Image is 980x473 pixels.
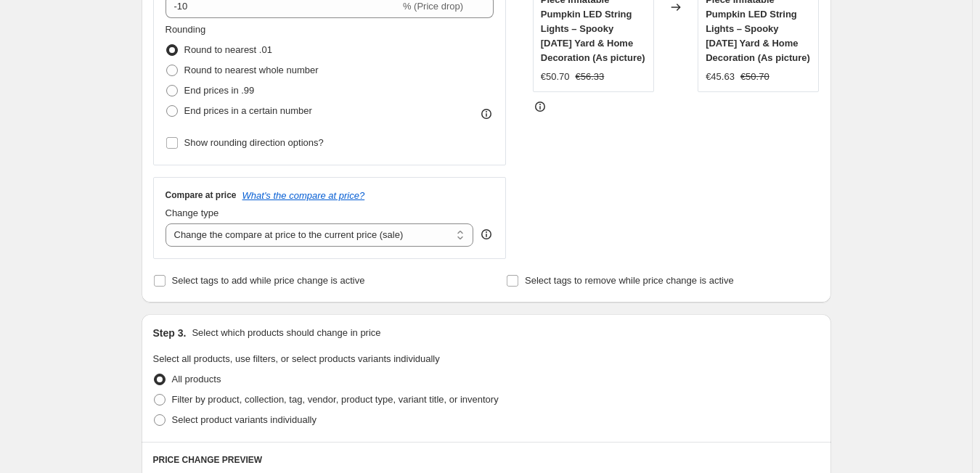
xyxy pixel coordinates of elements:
[153,454,820,466] h6: PRICE CHANGE PREVIEW
[541,70,570,84] div: €50.70
[706,70,735,84] div: €45.63
[403,1,463,12] span: % (Price drop)
[166,207,219,218] span: Change type
[479,227,494,242] div: help
[172,374,221,384] span: All products
[153,353,440,364] span: Select all products, use filters, or select products variants individually
[172,394,499,405] span: Filter by product, collection, tag, vendor, product type, variant title, or inventory
[184,85,255,96] span: End prices in .99
[184,137,324,148] span: Show rounding direction options?
[184,105,312,116] span: End prices in a certain number
[184,44,272,55] span: Round to nearest .01
[525,275,734,286] span: Select tags to remove while price change is active
[192,326,380,340] p: Select which products should change in price
[166,24,206,35] span: Rounding
[166,189,237,201] h3: Compare at price
[172,414,317,425] span: Select product variants individually
[184,65,319,75] span: Round to nearest whole number
[740,70,769,84] strike: €50.70
[153,326,187,340] h2: Step 3.
[242,190,365,201] button: What's the compare at price?
[172,275,365,286] span: Select tags to add while price change is active
[576,70,605,84] strike: €56.33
